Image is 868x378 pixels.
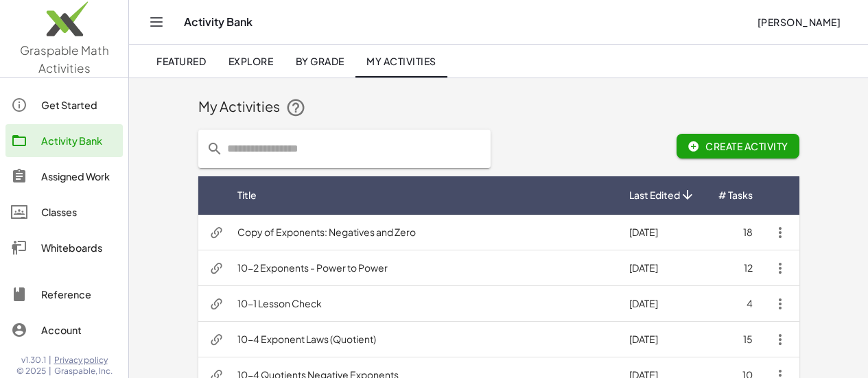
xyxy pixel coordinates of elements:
td: Copy of Exponents: Negatives and Zero [226,215,618,250]
a: Whiteboards [5,231,123,264]
td: 12 [707,250,764,286]
td: 18 [707,215,764,250]
span: # Tasks [718,188,753,202]
span: © 2025 [16,366,46,377]
div: Classes [41,204,117,220]
span: | [49,355,51,366]
a: Account [5,314,123,346]
i: prepended action [207,141,223,157]
td: 10-4 Exponent Laws (Quotient) [226,322,618,357]
div: Activity Bank [41,132,117,149]
a: Get Started [5,88,123,121]
div: Get Started [41,97,117,113]
td: [DATE] [618,322,707,357]
td: [DATE] [618,286,707,322]
span: By Grade [295,55,344,67]
td: 10-1 Lesson Check [226,286,618,322]
div: Reference [41,286,117,303]
span: Featured [156,55,206,67]
div: My Activities [198,97,799,119]
td: [DATE] [618,215,707,250]
span: v1.30.1 [21,355,46,366]
td: [DATE] [618,250,707,286]
span: Graspable, Inc. [54,366,113,377]
a: Activity Bank [5,124,123,157]
button: [PERSON_NAME] [746,10,852,34]
div: Account [41,322,117,338]
td: 4 [707,286,764,322]
span: | [49,366,51,377]
a: Assigned Work [5,160,123,193]
span: Last Edited [629,188,680,202]
a: Privacy policy [54,355,113,366]
td: 10-2 Exponents - Power to Power [226,250,618,286]
span: Explore [228,55,273,67]
button: Toggle navigation [145,11,167,33]
div: Assigned Work [41,168,117,185]
span: My Activities [366,55,436,67]
td: 15 [707,322,764,357]
button: Create Activity [677,134,799,158]
span: Graspable Math Activities [20,43,109,75]
a: Classes [5,196,123,228]
span: Create Activity [688,140,788,152]
span: [PERSON_NAME] [757,16,841,28]
div: Whiteboards [41,239,117,256]
span: Title [237,188,257,202]
a: Reference [5,278,123,311]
